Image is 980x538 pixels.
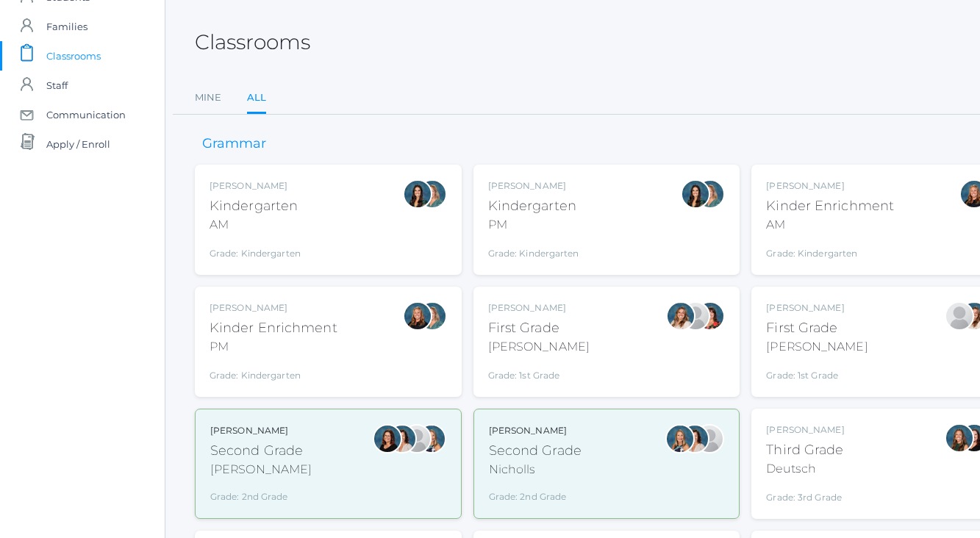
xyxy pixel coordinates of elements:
[210,179,301,193] div: [PERSON_NAME]
[195,137,273,151] h3: Grammar
[488,362,590,382] div: Grade: 1st Grade
[46,129,110,159] span: Apply / Enroll
[766,338,868,356] div: [PERSON_NAME]
[695,424,724,453] div: Sarah Armstrong
[766,484,844,504] div: Grade: 3rd Grade
[210,338,337,356] div: PM
[766,179,894,193] div: [PERSON_NAME]
[766,318,868,338] div: First Grade
[681,301,710,331] div: Jaimie Watson
[210,240,301,260] div: Grade: Kindergarten
[210,484,312,503] div: Grade: 2nd Grade
[46,12,87,41] span: Families
[403,301,432,331] div: Nicole Dean
[489,461,582,478] div: Nicholls
[766,440,844,460] div: Third Grade
[46,100,126,129] span: Communication
[210,461,312,478] div: [PERSON_NAME]
[210,318,337,338] div: Kinder Enrichment
[666,301,695,331] div: Liv Barber
[195,83,221,112] a: Mine
[210,196,301,216] div: Kindergarten
[766,216,894,234] div: AM
[402,424,432,453] div: Sarah Armstrong
[417,424,446,453] div: Courtney Nicholls
[418,301,447,331] div: Maureen Doyle
[766,460,844,478] div: Deutsch
[46,71,68,100] span: Staff
[680,424,709,453] div: Cari Burke
[489,441,582,461] div: Second Grade
[766,362,868,382] div: Grade: 1st Grade
[418,179,447,209] div: Maureen Doyle
[695,179,725,209] div: Maureen Doyle
[488,240,579,260] div: Grade: Kindergarten
[766,196,894,216] div: Kinder Enrichment
[488,318,590,338] div: First Grade
[195,31,310,54] h2: Classrooms
[247,83,266,115] a: All
[210,301,337,315] div: [PERSON_NAME]
[766,240,894,260] div: Grade: Kindergarten
[489,484,582,503] div: Grade: 2nd Grade
[387,424,417,453] div: Cari Burke
[210,362,337,382] div: Grade: Kindergarten
[695,301,725,331] div: Heather Wallock
[210,216,301,234] div: AM
[489,424,582,437] div: [PERSON_NAME]
[210,424,312,437] div: [PERSON_NAME]
[46,41,101,71] span: Classrooms
[681,179,710,209] div: Jordyn Dewey
[403,179,432,209] div: Jordyn Dewey
[766,301,868,315] div: [PERSON_NAME]
[766,423,844,437] div: [PERSON_NAME]
[488,338,590,356] div: [PERSON_NAME]
[488,301,590,315] div: [PERSON_NAME]
[488,216,579,234] div: PM
[945,423,974,453] div: Andrea Deutsch
[488,196,579,216] div: Kindergarten
[373,424,402,453] div: Emily Balli
[210,441,312,461] div: Second Grade
[665,424,695,453] div: Courtney Nicholls
[945,301,974,331] div: Jaimie Watson
[488,179,579,193] div: [PERSON_NAME]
